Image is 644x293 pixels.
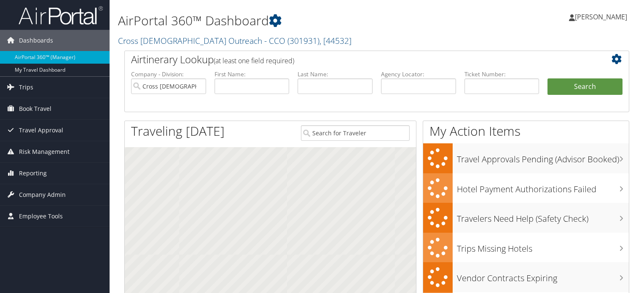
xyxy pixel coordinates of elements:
[575,12,627,22] span: [PERSON_NAME]
[423,262,629,292] a: Vendor Contracts Expiring
[457,209,629,225] h3: Travelers Need Help (Safety Check)
[118,12,463,30] h1: AirPortal 360™ Dashboard
[19,30,53,51] span: Dashboards
[19,206,63,227] span: Employee Tools
[19,184,66,205] span: Company Admin
[215,70,290,78] label: First Name:
[131,122,225,140] h1: Traveling [DATE]
[118,35,352,46] a: Cross [DEMOGRAPHIC_DATA] Outreach - CCO
[569,4,636,30] a: [PERSON_NAME]
[547,78,623,95] button: Search
[298,70,373,78] label: Last Name:
[457,149,629,165] h3: Travel Approvals Pending (Advisor Booked)
[423,173,629,203] a: Hotel Payment Authorizations Failed
[423,233,629,263] a: Trips Missing Hotels
[457,179,629,195] h3: Hotel Payment Authorizations Failed
[19,5,103,25] img: airportal-logo.png
[457,268,629,284] h3: Vendor Contracts Expiring
[19,98,51,119] span: Book Travel
[423,122,629,140] h1: My Action Items
[19,120,63,141] span: Travel Approval
[423,143,629,173] a: Travel Approvals Pending (Advisor Booked)
[287,35,319,46] span: ( 301931 )
[381,70,456,78] label: Agency Locator:
[19,163,47,184] span: Reporting
[301,125,410,141] input: Search for Traveler
[457,239,629,255] h3: Trips Missing Hotels
[131,70,206,78] label: Company - Division:
[19,77,33,98] span: Trips
[214,56,294,65] span: (at least one field required)
[423,203,629,233] a: Travelers Need Help (Safety Check)
[319,35,352,46] span: , [ 44532 ]
[19,141,70,162] span: Risk Management
[131,52,580,67] h2: Airtinerary Lookup
[464,70,539,78] label: Ticket Number:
